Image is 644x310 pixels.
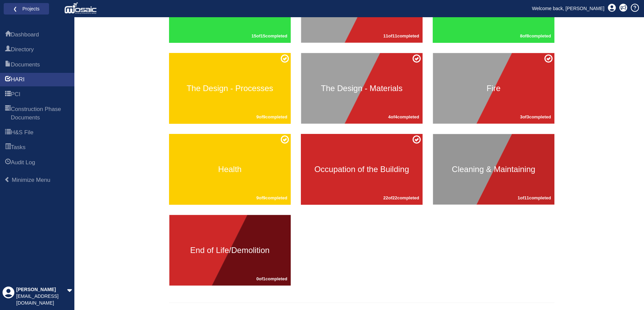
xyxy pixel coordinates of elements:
span: Directory [5,46,11,54]
h3: Cleaning & Maintaining [433,165,554,174]
a: ❮ Projects [8,4,45,13]
div: Profile [2,286,15,307]
a: Cleaning & Maintaining1of11completed [433,134,554,205]
b: 11 of 11 completed [383,33,419,38]
a: Welcome back, [PERSON_NAME] [527,3,610,13]
img: logo_white.png [64,2,98,15]
b: 8 of 8 completed [520,33,551,38]
span: Documents [5,61,11,69]
div: [EMAIL_ADDRESS][DOMAIN_NAME] [16,293,67,307]
a: End of Life/Demolition0of1completed [169,215,291,286]
span: Directory [11,46,34,54]
b: 15 of 15 completed [252,33,287,38]
span: Tasks [5,144,11,152]
a: Health9of9completed [169,134,291,205]
h3: Health [169,165,291,174]
iframe: Chat [615,280,639,305]
span: Audit Log [11,159,35,167]
span: Documents [11,61,40,69]
a: The Design - Processes9of9completed [169,53,291,124]
h3: End of Life/Demolition [169,246,291,255]
span: Tasks [11,143,25,151]
span: HARI [11,76,25,84]
span: Minimize Menu [4,177,10,182]
h3: Occupation of the Building [301,165,423,174]
span: Minimize Menu [12,177,50,183]
span: Dashboard [11,31,39,39]
b: 9 of 9 completed [256,114,287,119]
a: Occupation of the Building22of22completed [301,134,423,205]
span: H&S File [5,129,11,137]
span: Audit Log [5,159,11,167]
h3: The Design - Materials [301,84,423,93]
h3: The Design - Processes [169,84,291,93]
a: Fire3of3completed [433,53,554,124]
div: [PERSON_NAME] [16,286,67,293]
span: HARI [5,76,11,84]
b: 9 of 9 completed [256,195,287,200]
span: H&S File [11,129,33,137]
b: 0 of 1 completed [256,276,287,281]
a: The Design - Materials4of4completed [301,53,423,124]
span: Dashboard [5,31,11,39]
span: Construction Phase Documents [5,106,11,122]
h3: Fire [433,84,554,93]
b: 3 of 3 completed [520,114,551,119]
span: PCI [5,91,11,99]
span: Construction Phase Documents [11,105,69,122]
b: 22 of 22 completed [383,195,419,200]
b: 1 of 11 completed [518,195,551,200]
span: PCI [11,90,20,98]
b: 4 of 4 completed [388,114,419,119]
